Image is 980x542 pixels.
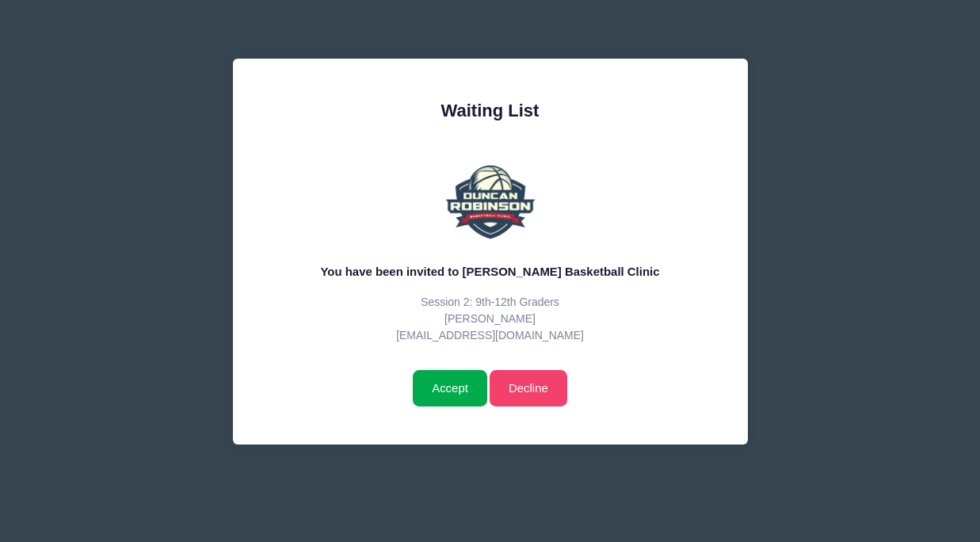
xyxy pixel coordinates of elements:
input: Accept [413,370,486,406]
p: [PERSON_NAME] [271,311,709,327]
p: [EMAIL_ADDRESS][DOMAIN_NAME] [271,327,709,344]
a: Decline [490,370,566,406]
h5: You have been invited to [PERSON_NAME] Basketball Clinic [271,265,709,279]
div: Waiting List [271,97,709,124]
p: Session 2: 9th-12th Graders [271,294,709,311]
img: Duncan Robinson Basketball Clinic [443,155,538,250]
